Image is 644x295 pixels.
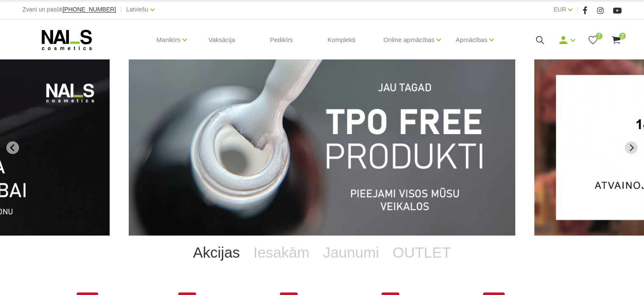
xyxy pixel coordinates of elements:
button: Go to last slide [6,141,19,154]
span: [PHONE_NUMBER] [63,6,116,13]
a: Akcijas [186,236,247,270]
a: Latviešu [126,4,148,14]
a: Manikīrs [157,23,181,57]
a: Pedikīrs [263,20,299,60]
span: 2 [619,33,626,39]
a: 2 [611,35,622,45]
a: 7 [588,35,598,45]
span: | [120,4,122,15]
a: Online apmācības [383,23,434,57]
a: Iesakām [247,236,316,270]
div: Zvani un pasūti [22,4,116,15]
a: [PHONE_NUMBER] [63,6,116,13]
button: Next slide [625,141,638,154]
a: EUR [554,4,567,14]
a: Apmācības [456,23,487,57]
li: 1 of 13 [129,59,515,236]
span: | [577,4,578,15]
a: Komplekti [321,20,362,60]
a: OUTLET [386,236,458,270]
span: 7 [596,33,603,39]
a: Jaunumi [316,236,386,270]
a: Vaksācija [202,20,242,60]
